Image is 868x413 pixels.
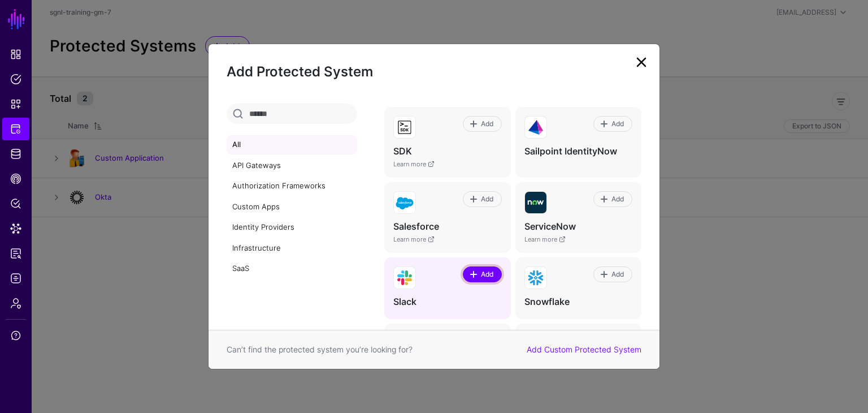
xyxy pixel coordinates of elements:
[479,269,494,279] span: Add
[593,116,632,132] a: Add
[524,145,632,157] h4: Sailpoint IdentityNow
[524,296,632,308] h4: Snowflake
[479,194,494,204] span: Add
[393,235,435,243] a: Learn more
[463,266,502,282] a: Add
[227,218,357,237] a: Identity Providers
[610,269,625,279] span: Add
[393,145,501,157] h4: SDK
[227,259,357,278] a: SaaS
[394,192,415,213] img: svg+xml;base64,PHN2ZyB3aWR0aD0iNjQiIGhlaWdodD0iNjQiIHZpZXdCb3g9IjAgMCA2NCA2NCIgZmlsbD0ibm9uZSIgeG...
[393,296,501,308] h4: Slack
[525,192,546,213] img: svg+xml;base64,PHN2ZyB3aWR0aD0iNjQiIGhlaWdodD0iNjQiIHZpZXdCb3g9IjAgMCA2NCA2NCIgZmlsbD0ibm9uZSIgeG...
[524,221,632,233] h4: ServiceNow
[463,191,502,207] a: Add
[227,345,413,354] span: Can’t find the protected system you’re looking for?
[525,267,546,289] img: svg+xml;base64,PHN2ZyB3aWR0aD0iNjQiIGhlaWdodD0iNjQiIHZpZXdCb3g9IjAgMCA2NCA2NCIgZmlsbD0ibm9uZSIgeG...
[227,239,357,258] a: Infrastructure
[394,117,415,138] img: svg+xml;base64,PHN2ZyB3aWR0aD0iNjQiIGhlaWdodD0iNjQiIHZpZXdCb3g9IjAgMCA2NCA2NCIgZmlsbD0ibm9uZSIgeG...
[463,116,502,132] a: Add
[227,197,357,217] a: Custom Apps
[394,267,415,289] img: svg+xml;base64,PHN2ZyB3aWR0aD0iNjQiIGhlaWdodD0iNjQiIHZpZXdCb3g9IjAgMCA2NCA2NCIgZmlsbD0ibm9uZSIgeG...
[227,177,357,196] a: Authorization Frameworks
[610,194,625,204] span: Add
[479,119,494,129] span: Add
[227,156,357,175] a: API Gateways
[393,221,501,233] h4: Salesforce
[227,135,357,154] a: All
[593,266,632,282] a: Add
[524,235,566,243] a: Learn more
[527,345,641,354] a: Add Custom Protected System
[525,117,546,138] img: svg+xml;base64,PHN2ZyB3aWR0aD0iNjQiIGhlaWdodD0iNjQiIHZpZXdCb3g9IjAgMCA2NCA2NCIgZmlsbD0ibm9uZSIgeG...
[610,119,625,129] span: Add
[593,191,632,207] a: Add
[393,160,435,168] a: Learn more
[227,62,641,81] h2: Add Protected System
